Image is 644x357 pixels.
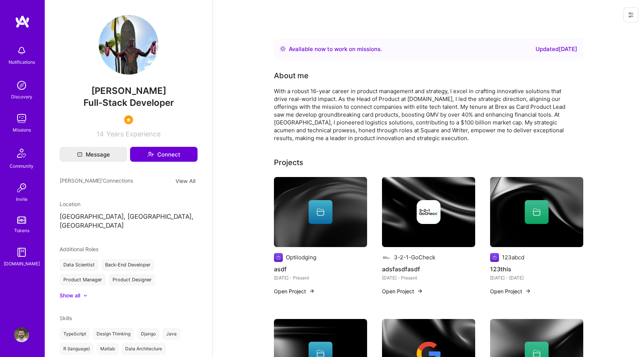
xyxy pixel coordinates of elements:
img: Invite [14,180,29,195]
div: Tokens [14,227,29,234]
div: Product Designer [109,274,155,286]
button: View All [173,177,198,185]
img: Company logo [382,253,391,262]
div: Data Scientist [60,259,98,271]
img: tokens [17,217,26,224]
div: Notifications [9,58,35,66]
button: Connect [130,147,198,162]
img: Company logo [417,200,441,224]
i: icon Mail [77,152,82,157]
span: 14 [97,130,104,138]
img: User Avatar [99,15,158,75]
span: Additional Roles [60,246,98,252]
h4: asdf [274,264,367,274]
div: R (language) [60,343,94,355]
button: Message [60,147,127,162]
div: Data Architecture [121,343,166,355]
img: SelectionTeam [124,115,133,124]
img: cover [274,177,367,247]
button: Open Project [490,287,531,295]
div: Community [10,162,34,170]
div: [DATE] - Present [274,274,367,282]
div: Invite [16,195,28,203]
div: TypeScript [60,328,90,340]
div: Product Manager [60,274,106,286]
div: Missions [13,126,31,134]
img: Company logo [490,253,499,262]
p: [GEOGRAPHIC_DATA], [GEOGRAPHIC_DATA], [GEOGRAPHIC_DATA] [60,212,198,230]
span: Full-Stack Developer [83,97,174,108]
div: Optilodging [286,253,316,261]
div: [DOMAIN_NAME] [4,260,40,268]
div: 123abcd [502,253,524,261]
h4: 123this [490,264,583,274]
img: logo [15,15,30,28]
img: arrow-right [309,288,315,294]
div: Django [137,328,160,340]
img: guide book [14,245,29,260]
img: cover [382,177,475,247]
div: 3-2-1-GoCheck [394,253,435,261]
img: teamwork [14,111,29,126]
div: Matlab [97,343,119,355]
img: Company logo [274,253,283,262]
div: With a robust 16-year career in product management and strategy, I excel in crafting innovative s... [274,87,572,142]
div: Projects [274,157,303,168]
img: Community [13,144,31,162]
img: cover [490,177,583,247]
img: arrow-right [525,288,531,294]
div: Back-End Developer [101,259,154,271]
img: User Avatar [14,327,29,342]
span: [PERSON_NAME] [60,85,198,97]
div: Design Thinking [93,328,134,340]
div: Updated [DATE] [536,45,577,54]
div: Discovery [11,93,32,101]
img: discovery [14,78,29,93]
div: Show all [60,292,80,299]
img: Availability [280,46,286,52]
img: bell [14,43,29,58]
button: Open Project [382,287,423,295]
h4: adsfasdfasdf [382,264,475,274]
div: Java [162,328,180,340]
div: [DATE] - Present [382,274,475,282]
img: arrow-right [417,288,423,294]
span: [PERSON_NAME]' Connections [60,177,133,185]
div: Location [60,200,198,208]
span: Years Experience [106,130,161,138]
a: User Avatar [12,327,31,342]
div: Available now to work on missions . [289,45,382,54]
span: Skills [60,315,72,321]
i: icon Connect [147,151,154,158]
div: [DATE] - [DATE] [490,274,583,282]
button: Open Project [274,287,315,295]
div: About me [274,70,309,81]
